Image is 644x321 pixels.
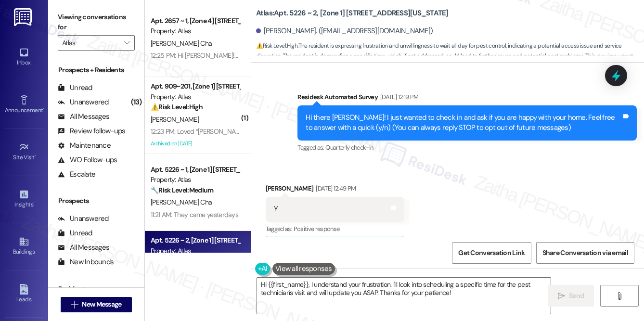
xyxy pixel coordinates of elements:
div: Property: Atlas [151,92,240,102]
a: Buildings [5,233,43,259]
div: [PERSON_NAME]. ([EMAIL_ADDRESS][DOMAIN_NAME]) [256,26,433,36]
span: : The resident is expressing frustration and unwillingness to wait all day for pest control, indi... [256,41,644,72]
div: Apt. 2657 ~ 1, [Zone 4] [STREET_ADDRESS] [151,16,240,26]
b: Atlas: Apt. 5226 ~ 2, [Zone 1] [STREET_ADDRESS][US_STATE] [256,8,449,18]
a: Leads [5,281,43,307]
strong: ⚠️ Risk Level: High [256,42,297,50]
a: Inbox [5,44,43,70]
input: All communities [62,35,119,51]
span: [PERSON_NAME] Cha [151,198,212,206]
label: Viewing conversations for [58,10,135,35]
strong: ⚠️ Risk Level: High [151,103,203,111]
div: Tagged as: [297,141,637,154]
div: Unanswered [58,97,109,107]
div: [DATE] 12:49 PM [313,183,356,193]
div: [PERSON_NAME] [266,183,404,197]
div: 11:21 AM: They came yesterdays [151,210,238,219]
div: Prospects [48,196,144,206]
button: Share Conversation via email [536,242,634,264]
button: Send [548,285,594,307]
div: Apt. 5226 ~ 1, [Zone 1] [STREET_ADDRESS][US_STATE] [151,165,240,175]
div: New Inbounds [58,257,114,267]
div: Review follow-ups [58,126,125,136]
div: Hi there [PERSON_NAME]! I just wanted to check in and ask if you are happy with your home. Feel f... [306,113,621,133]
i:  [558,292,565,300]
div: Property: Atlas [151,175,240,185]
div: Unread [58,228,92,238]
div: Apt. 909~201, [Zone 1] [STREET_ADDRESS][PERSON_NAME] [151,81,240,91]
div: (13) [129,95,144,110]
button: Get Conversation Link [452,242,531,264]
textarea: Hi {{first_name}}, I understand your frustration. I'll look into scheduling a specific time for t... [257,278,551,314]
strong: 🔧 Risk Level: Medium [151,186,213,194]
div: Y [274,204,278,214]
a: Insights • [5,186,43,212]
span: • [33,200,35,206]
div: Property: Atlas [151,26,240,36]
i:  [71,301,78,308]
span: New Message [82,299,121,309]
span: Quarterly check-in [325,143,373,152]
span: • [43,105,44,112]
div: Prospects + Residents [48,65,144,75]
div: Unread [58,83,92,93]
span: Send [569,291,584,301]
div: All Messages [58,112,109,122]
img: ResiDesk Logo [14,8,34,26]
div: Tagged as: [266,222,404,236]
a: Site Visit • [5,139,43,165]
button: New Message [61,297,132,312]
span: • [35,153,36,159]
div: Residents [48,284,144,294]
i:  [616,292,623,300]
div: [DATE] 12:19 PM [378,92,418,102]
span: [PERSON_NAME] Cha [151,39,212,48]
div: Maintenance [58,141,111,151]
div: Property: Atlas [151,246,240,256]
span: Get Conversation Link [458,248,525,258]
div: Unanswered [58,214,109,224]
span: Positive response [294,225,340,233]
span: [PERSON_NAME] [151,115,199,124]
i:  [124,39,129,47]
div: WO Follow-ups [58,155,117,165]
span: Share Conversation via email [542,248,628,258]
div: Residesk Automated Survey [297,92,637,105]
div: Archived on [DATE] [150,138,241,150]
div: Escalate [58,169,95,180]
div: Apt. 5226 ~ 2, [Zone 1] [STREET_ADDRESS][US_STATE] [151,235,240,245]
div: All Messages [58,243,109,253]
